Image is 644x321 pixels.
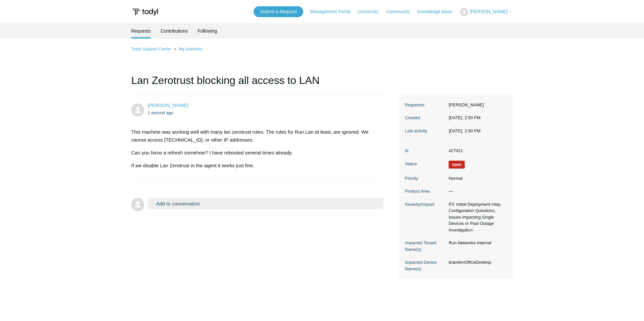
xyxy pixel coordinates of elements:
[386,8,416,15] a: Community
[310,8,357,15] a: Management Portal
[445,201,506,233] dd: P3: Initial Deployment Help, Configuration Questions, Issues Impacting Single Devices or Past Out...
[198,23,217,39] a: Following
[173,46,202,51] li: My activities
[405,115,445,121] dt: Created
[405,240,445,253] dt: Impacted Tenant Name(s)
[449,128,481,133] time: 08/13/2025, 14:50
[148,102,188,108] span: Brandon Gordon
[445,102,506,108] dd: [PERSON_NAME]
[405,188,445,195] dt: Product Area
[131,46,173,51] li: Todyl Support Center
[405,102,445,108] dt: Requester
[131,128,377,144] p: This machine was working well with many lan zerotrust rules. The rules for Run Lan at least, are ...
[131,162,377,170] p: If we disable Lan Zerotrust in the agent it works just fine.
[405,128,445,134] dt: Last activity
[405,201,445,208] dt: Severity/Impact
[445,188,506,195] dd: —
[131,23,151,39] li: Requests
[148,110,173,115] time: 08/13/2025, 14:50
[131,149,377,157] p: Can you force a refresh somehow? I have rebooted several times already.
[445,175,506,182] dd: Normal
[470,9,508,14] span: [PERSON_NAME]
[148,102,188,108] a: [PERSON_NAME]
[358,8,385,15] a: University
[405,161,445,167] dt: Status
[254,6,303,17] a: Submit a Request
[449,115,481,120] time: 08/13/2025, 14:50
[405,259,445,272] dt: Impacted Device Name(s)
[131,6,159,18] img: Todyl Support Center Help Center home page
[179,46,202,51] a: My activities
[131,72,383,95] h1: Lan Zerotrust blocking all access to LAN
[445,240,506,246] dd: Run Networks-Internal
[131,46,171,51] a: Todyl Support Center
[405,147,445,154] dt: Id
[460,8,513,16] button: [PERSON_NAME]
[418,8,459,15] a: Knowledge Base
[445,259,506,266] dd: brandonOfficeDesktop
[445,147,506,154] dd: #27411
[161,23,188,39] a: Contributions
[449,161,465,169] span: We are working on a response for you
[405,175,445,182] dt: Priority
[148,198,383,209] button: Add to conversation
